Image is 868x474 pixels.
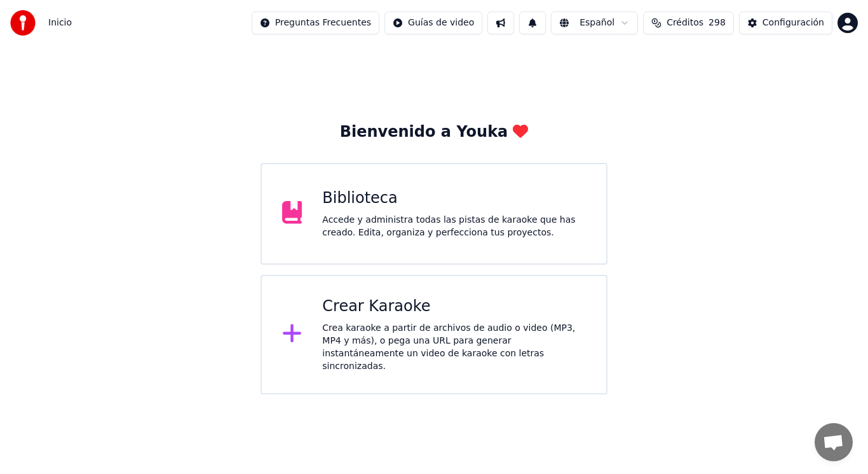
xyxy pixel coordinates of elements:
div: Crea karaoke a partir de archivos de audio o video (MP3, MP4 y más), o pega una URL para generar ... [322,322,586,373]
button: Preguntas Frecuentes [252,11,379,34]
span: Créditos [667,17,703,29]
div: Bienvenido a Youka [340,122,529,143]
div: Accede y administra todas las pistas de karaoke que has creado. Edita, organiza y perfecciona tus... [322,214,586,239]
nav: breadcrumb [48,17,72,29]
button: Créditos298 [643,11,734,34]
a: Chat abierto [815,423,853,461]
button: Configuración [739,11,832,34]
div: Crear Karaoke [322,296,586,317]
span: 298 [709,17,726,29]
img: youka [10,10,36,36]
span: Inicio [48,17,72,29]
div: Configuración [763,17,824,29]
button: Guías de video [384,11,482,34]
div: Biblioteca [322,188,586,209]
